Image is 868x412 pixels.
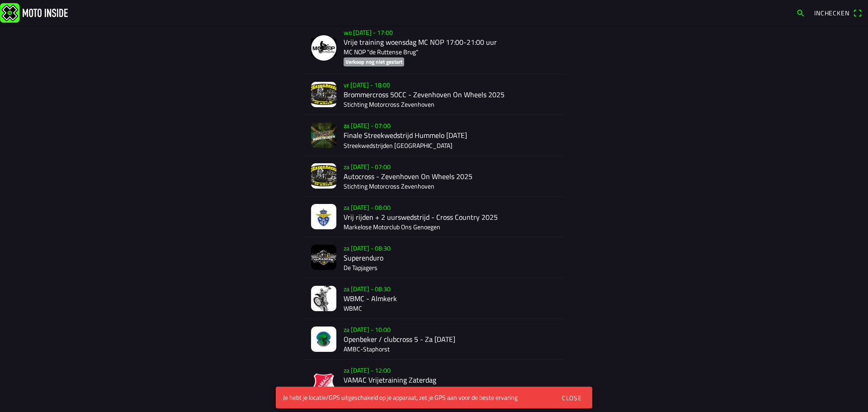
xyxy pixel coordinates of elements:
img: f91Uln4Ii9NDc1fngFZXG5WgZ3IMbtQLaCnbtbu0.jpg [311,286,336,311]
a: za [DATE] - 07:00Autocross - Zevenhoven On Wheels 2025Stichting Motorcross Zevenhoven [304,156,564,197]
img: HOgAL8quJYoJv3riF2AwwN3Fsh4s3VskIwtzKrvK.png [311,373,336,398]
a: za [DATE] - 08:30WBMC - AlmkerkWBMC [304,278,564,319]
img: t43s2WqnjlnlfEGJ3rGH5nYLUnlJyGok87YEz3RR.jpg [311,123,336,148]
img: UByebBRfVoKeJdfrrfejYaKoJ9nquzzw8nymcseR.jpeg [311,204,336,229]
a: za [DATE] - 07:00Finale Streekwedstrijd Hummelo [DATE]Streekwedstrijden [GEOGRAPHIC_DATA] [304,115,564,156]
a: vr [DATE] - 18:00Brommercross 50CC - Zevenhoven On Wheels 2025Stichting Motorcross Zevenhoven [304,74,564,115]
a: search [792,5,810,20]
a: za [DATE] - 08:30SuperenduroDe Tapjagers [304,237,564,278]
a: wo [DATE] - 17:00Vrije training woensdag MC NOP 17:00-21:00 uurMC NOP "de Ruttense Brug"Verkoop n... [304,22,564,74]
img: NjdwpvkGicnr6oC83998ZTDUeXJJ29cK9cmzxz8K.png [311,35,336,61]
img: ZWpMevB2HtM9PSRG0DOL5BeeSKRJMujE3mbAFX0B.jpg [311,82,336,107]
a: za [DATE] - 08:00Vrij rijden + 2 uurswedstrijd - Cross Country 2025Markelose Motorclub Ons Genoegen [304,197,564,237]
a: za [DATE] - 10:00Openbeker / clubcross 5 - Za [DATE]AMBC-Staphorst [304,319,564,360]
img: LHdt34qjO8I1ikqy75xviT6zvODe0JOmFLV3W9KQ.jpeg [311,327,336,352]
a: za [DATE] - 12:00VAMAC Vrijetraining ZaterdagVAMAC Varsseveld [304,360,564,412]
img: FPyWlcerzEXqUMuL5hjUx9yJ6WAfvQJe4uFRXTbk.jpg [311,245,336,270]
img: mBcQMagLMxzNEVoW9kWH8RIERBgDR7O2pMCJ3QD2.jpg [311,163,336,189]
span: Inchecken [814,8,849,18]
a: Incheckenqr scanner [810,5,866,20]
